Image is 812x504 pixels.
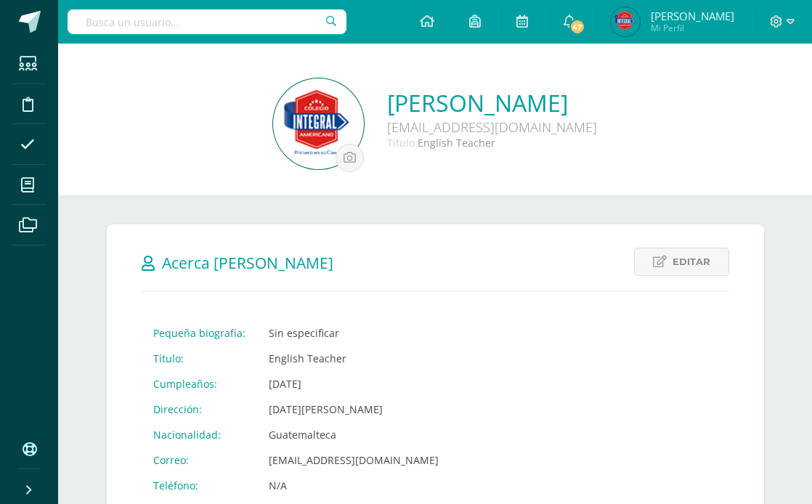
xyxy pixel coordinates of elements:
[673,248,710,275] span: Editar
[142,371,257,397] td: Cumpleaños:
[142,346,257,371] td: Título:
[257,346,450,371] td: English Teacher
[257,397,450,422] td: [DATE][PERSON_NAME]
[387,118,597,136] div: [EMAIL_ADDRESS][DOMAIN_NAME]
[257,422,450,447] td: Guatemalteca
[162,253,333,273] span: Acerca [PERSON_NAME]
[651,9,734,23] span: [PERSON_NAME]
[387,136,418,150] span: Título:
[257,447,450,473] td: [EMAIL_ADDRESS][DOMAIN_NAME]
[418,136,495,150] span: English Teacher
[257,473,450,498] td: N/A
[142,473,257,498] td: Teléfono:
[68,9,346,34] input: Busca un usuario...
[142,447,257,473] td: Correo:
[387,87,597,118] a: [PERSON_NAME]
[142,397,257,422] td: Dirección:
[142,422,257,447] td: Nacionalidad:
[142,320,257,346] td: Pequeña biografía:
[634,248,729,276] a: Editar
[569,19,585,35] span: 47
[257,320,450,346] td: Sin especificar
[651,22,734,34] span: Mi Perfil
[273,78,364,169] img: 3c10e5a39b1cdfb0109ddff3a6f4ab72.png
[611,7,640,36] img: c7ca351e00f228542fd9924f6080dc91.png
[257,371,450,397] td: [DATE]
